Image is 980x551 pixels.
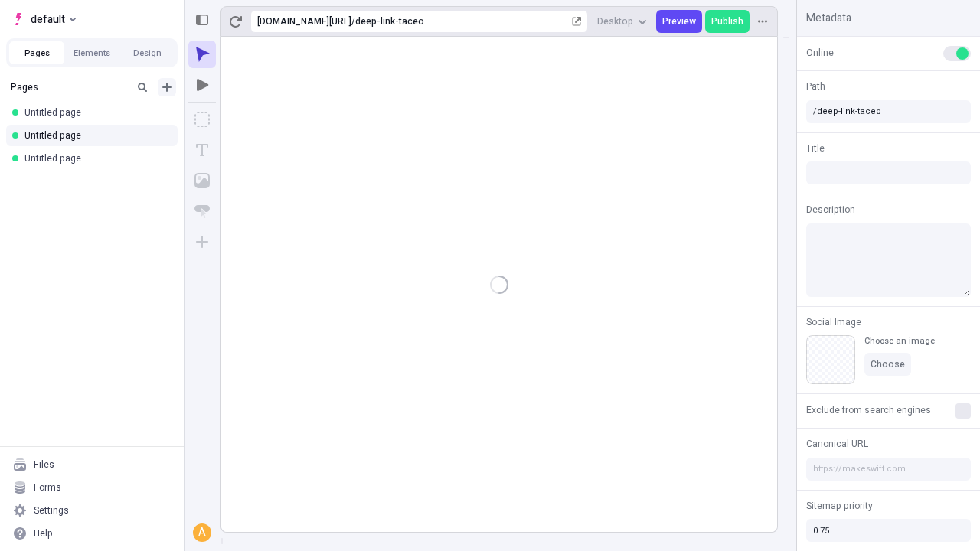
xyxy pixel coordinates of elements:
[34,504,69,517] div: Settings
[194,525,210,540] div: A
[662,15,696,28] span: Preview
[11,81,127,93] div: Pages
[34,527,53,540] div: Help
[6,8,82,31] button: Select site
[24,129,165,142] div: Untitled page
[711,15,743,28] span: Publish
[188,106,216,133] button: Box
[705,10,750,33] button: Publish
[188,167,216,194] button: Image
[355,15,569,28] div: deep-link-taceo
[597,15,633,28] span: Desktop
[806,403,931,417] span: Exclude from search engines
[806,437,868,451] span: Canonical URL
[864,353,911,376] button: Choose
[806,315,861,329] span: Social Image
[34,481,61,494] div: Forms
[257,15,351,28] div: [URL][DOMAIN_NAME]
[591,10,653,33] button: Desktop
[806,142,825,155] span: Title
[806,203,855,217] span: Description
[806,499,873,513] span: Sitemap priority
[188,136,216,164] button: Text
[351,15,355,28] div: /
[864,335,935,347] div: Choose an image
[34,458,54,471] div: Files
[656,10,702,33] button: Preview
[9,41,64,64] button: Pages
[806,46,834,60] span: Online
[871,358,905,370] span: Choose
[158,78,176,96] button: Add new
[64,41,119,64] button: Elements
[24,106,165,119] div: Untitled page
[188,197,216,225] button: Button
[806,80,825,93] span: Path
[24,152,165,165] div: Untitled page
[806,458,971,481] input: https://makeswift.com
[119,41,175,64] button: Design
[31,10,65,28] span: default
